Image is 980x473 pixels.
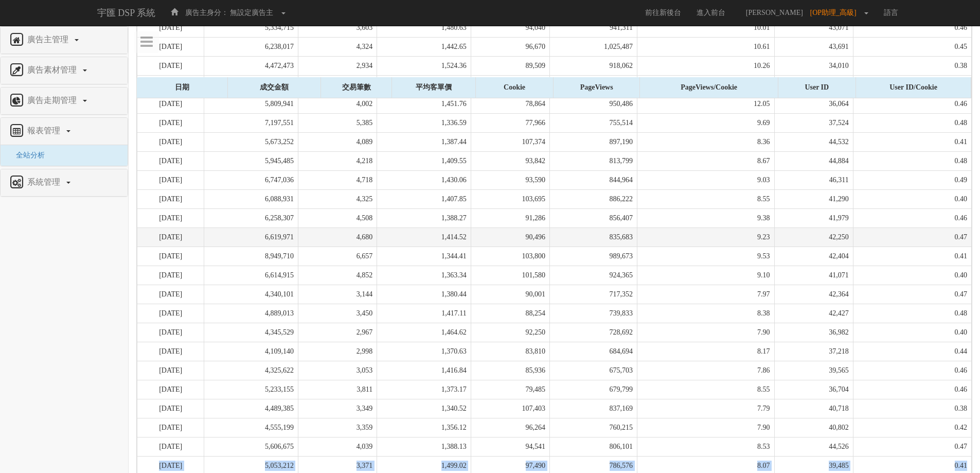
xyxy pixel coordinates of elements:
[8,151,45,159] span: 全站分析
[471,151,549,170] td: 93,842
[774,418,853,437] td: 40,802
[25,126,65,135] span: 報表管理
[471,323,549,342] td: 92,250
[471,418,549,437] td: 96,264
[377,94,471,113] td: 1,451.76
[204,113,298,132] td: 7,197,551
[137,227,204,247] td: [DATE]
[471,437,549,456] td: 94,541
[853,285,971,304] td: 0.47
[137,170,204,189] td: [DATE]
[774,113,853,132] td: 37,524
[204,304,298,323] td: 4,889,013
[554,77,639,98] div: PageViews
[550,18,637,37] td: 941,311
[377,361,471,380] td: 1,416.84
[298,361,377,380] td: 3,053
[185,9,228,16] span: 廣告主身分：
[853,342,971,361] td: 0.44
[774,247,853,266] td: 42,404
[137,418,204,437] td: [DATE]
[204,18,298,37] td: 5,334,715
[137,113,204,132] td: [DATE]
[853,94,971,113] td: 0.46
[774,18,853,37] td: 43,071
[377,247,471,266] td: 1,344.41
[741,9,808,16] span: [PERSON_NAME]
[298,113,377,132] td: 5,385
[853,418,971,437] td: 0.42
[774,208,853,227] td: 41,979
[298,399,377,418] td: 3,349
[550,132,637,151] td: 897,190
[774,380,853,399] td: 36,704
[774,56,853,75] td: 34,010
[377,37,471,56] td: 1,442.65
[471,18,549,37] td: 94,040
[298,304,377,323] td: 3,450
[550,266,637,285] td: 924,365
[8,62,120,79] a: 廣告素材管理
[377,304,471,323] td: 1,417.11
[774,189,853,208] td: 41,290
[637,285,774,304] td: 7.97
[298,380,377,399] td: 3,811
[230,9,273,16] span: 無設定廣告主
[137,132,204,151] td: [DATE]
[204,189,298,208] td: 6,088,931
[637,418,774,437] td: 7.90
[25,96,82,104] span: 廣告走期管理
[137,361,204,380] td: [DATE]
[298,247,377,266] td: 6,657
[298,418,377,437] td: 3,359
[637,75,774,94] td: 11.83
[298,56,377,75] td: 2,934
[204,342,298,361] td: 4,109,140
[204,170,298,189] td: 6,747,036
[377,266,471,285] td: 1,363.34
[640,77,778,98] div: PageViews/Cookie
[471,285,549,304] td: 90,001
[25,178,65,186] span: 系統管理
[377,418,471,437] td: 1,356.12
[204,285,298,304] td: 4,340,101
[8,93,120,109] a: 廣告走期管理
[550,304,637,323] td: 739,833
[204,227,298,247] td: 6,619,971
[778,77,856,98] div: User ID
[853,18,971,37] td: 0.46
[298,18,377,37] td: 3,603
[298,285,377,304] td: 3,144
[204,37,298,56] td: 6,238,017
[471,399,549,418] td: 107,403
[476,77,553,98] div: Cookie
[8,123,120,139] a: 報表管理
[550,437,637,456] td: 806,101
[204,418,298,437] td: 4,555,199
[637,132,774,151] td: 8.36
[137,266,204,285] td: [DATE]
[137,56,204,75] td: [DATE]
[471,132,549,151] td: 107,374
[550,94,637,113] td: 950,486
[137,380,204,399] td: [DATE]
[550,399,637,418] td: 837,169
[377,170,471,189] td: 1,430.06
[550,208,637,227] td: 856,407
[853,323,971,342] td: 0.40
[377,208,471,227] td: 1,388.27
[137,94,204,113] td: [DATE]
[377,18,471,37] td: 1,480.63
[25,35,74,44] span: 廣告主管理
[550,342,637,361] td: 684,694
[637,437,774,456] td: 8.53
[637,18,774,37] td: 10.01
[137,437,204,456] td: [DATE]
[377,399,471,418] td: 1,340.52
[471,94,549,113] td: 78,864
[637,227,774,247] td: 9.23
[298,170,377,189] td: 4,718
[392,77,476,98] div: 平均客單價
[550,37,637,56] td: 1,025,487
[298,37,377,56] td: 4,324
